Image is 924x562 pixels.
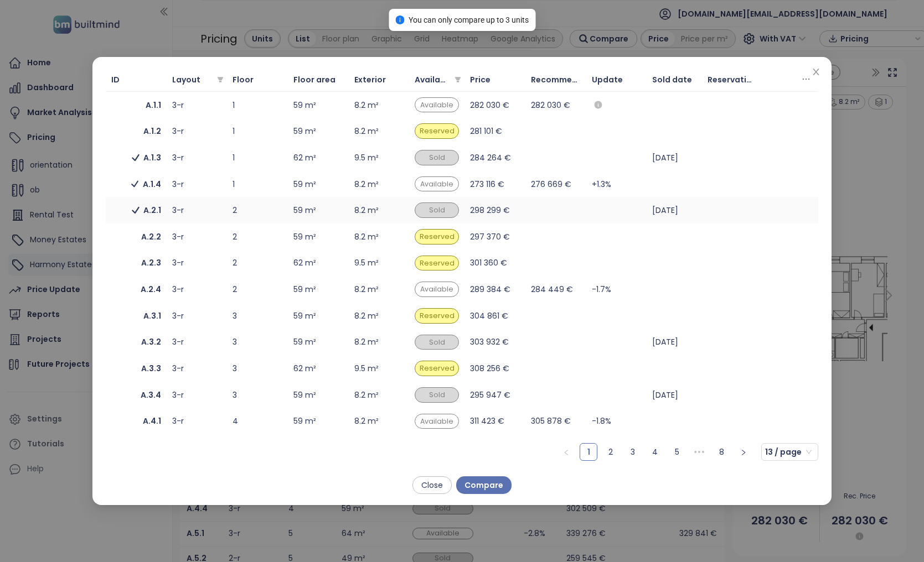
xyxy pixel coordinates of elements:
[464,118,525,144] td: 281 101 €
[647,444,663,460] a: 4
[464,329,525,356] td: 303 932 €
[146,99,161,111] b: A.1.1
[415,387,459,403] div: Sold
[233,74,254,85] span: Floor
[227,118,288,144] td: 1
[349,171,410,197] td: 8.2 m²
[531,74,615,85] span: Recommended Price
[580,443,597,461] li: 1
[464,223,525,250] td: 297 370 €
[349,92,410,118] td: 8.2 m²
[167,92,228,118] td: 3-r
[172,99,222,111] div: 3-r
[470,74,491,85] span: Price
[141,362,161,374] b: A.3.3
[288,197,349,223] td: 59 m²
[647,329,702,356] td: 11/1/2023
[415,361,459,376] div: Reserved
[227,329,288,356] td: 3
[288,171,349,197] td: 59 m²
[227,408,288,435] td: 4
[349,382,410,408] td: 8.2 m²
[167,197,228,223] td: 3-r
[349,250,410,277] td: 9.5 m²
[172,74,200,85] span: Layout
[690,443,708,461] span: •••
[624,443,642,461] li: 3
[464,408,525,435] td: 311 423 €
[288,144,349,171] td: 62 m²
[812,67,820,76] span: close
[415,123,459,139] div: Reserved
[525,276,586,303] td: 284 449 €
[349,276,410,303] td: 8.2 m²
[452,71,463,88] span: filter
[172,257,222,269] div: 3-r
[415,414,459,429] div: Available
[349,355,410,382] td: 9.5 m²
[455,76,461,83] span: filter
[288,303,349,329] td: 59 m²
[735,443,752,461] button: right
[525,408,586,435] td: 305 878 €
[412,476,452,494] button: Close
[415,97,459,113] div: Available
[690,443,708,461] li: Next 5 Pages
[563,449,570,456] span: left
[602,444,619,460] a: 2
[167,276,228,303] td: 3-r
[349,329,410,356] td: 8.2 m²
[765,444,812,460] span: 13 / page
[456,476,512,494] button: Compare
[141,283,161,295] b: A.2.4
[143,415,161,427] b: A.4.1
[354,74,386,85] span: Exterior
[172,231,222,243] div: 3-r
[167,329,228,356] td: 3-r
[143,152,161,164] b: A.1.3
[415,308,459,324] div: Reserved
[349,223,410,250] td: 8.2 m²
[415,150,459,165] div: Sold
[592,283,611,295] span: -1.7%
[349,144,410,171] td: 9.5 m²
[580,444,597,460] a: 1
[172,283,222,295] div: 3-r
[761,443,818,461] div: Page Size
[143,178,161,190] b: A.1.4
[525,92,586,118] td: 282 030 €
[143,310,161,322] b: A.3.1
[740,449,747,456] span: right
[227,171,288,197] td: 1
[141,389,161,401] b: A.3.4
[415,229,459,244] div: Reserved
[647,382,702,408] td: 12/29/2024
[668,443,686,461] li: 5
[421,479,443,491] span: Close
[215,71,226,88] span: filter
[735,443,752,461] li: Next Page
[227,355,288,382] td: 3
[172,415,222,427] div: 3-r
[464,144,525,171] td: 284 264 €
[293,74,335,85] span: Floor area
[167,303,228,329] td: 3-r
[464,197,525,223] td: 298 299 €
[464,303,525,329] td: 304 861 €
[349,408,410,435] td: 8.2 m²
[172,204,222,216] div: 3-r
[288,223,349,250] td: 59 m²
[713,444,730,460] a: 8
[464,382,525,408] td: 295 947 €
[708,74,778,85] span: Reservation date
[217,76,224,83] span: filter
[227,223,288,250] td: 2
[288,250,349,277] td: 62 m²
[227,144,288,171] td: 1
[558,443,575,461] button: left
[167,118,228,144] td: 3-r
[415,176,459,192] div: Available
[167,408,228,435] td: 3-r
[143,125,161,137] b: A.1.2
[172,125,222,137] div: 3-r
